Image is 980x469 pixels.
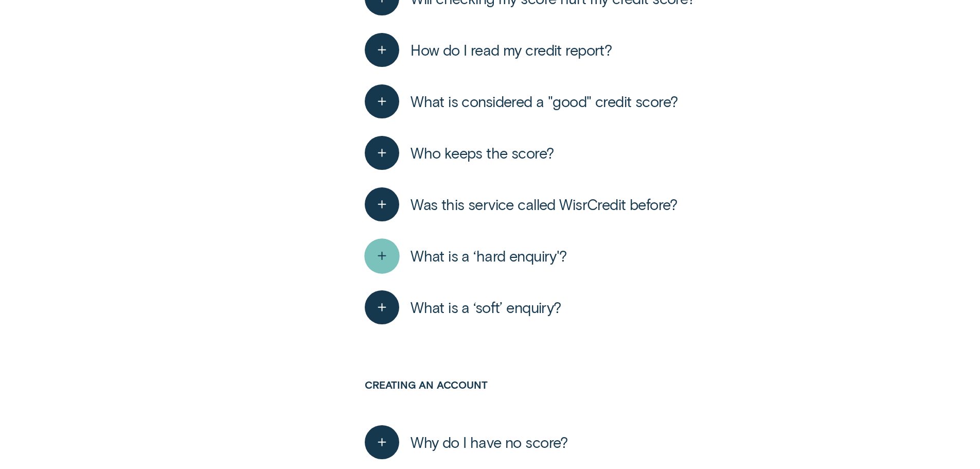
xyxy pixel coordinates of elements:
span: What is a ‘soft’ enquiry? [411,298,561,317]
button: How do I read my credit report? [365,33,612,67]
button: Why do I have no score? [365,425,568,460]
button: Who keeps the score? [365,136,554,170]
span: What is a ‘hard enquiry'? [411,247,567,265]
span: Who keeps the score? [411,144,554,162]
span: How do I read my credit report? [411,41,612,59]
button: Was this service called WisrCredit before? [365,187,678,222]
span: What is considered a "good" credit score? [411,92,678,111]
h3: Creating an account [365,379,877,416]
button: What is a ‘hard enquiry'? [365,239,566,273]
button: What is a ‘soft’ enquiry? [365,290,561,325]
button: What is considered a "good" credit score? [365,84,678,119]
span: Why do I have no score? [411,433,568,451]
span: Was this service called WisrCredit before? [411,195,678,214]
